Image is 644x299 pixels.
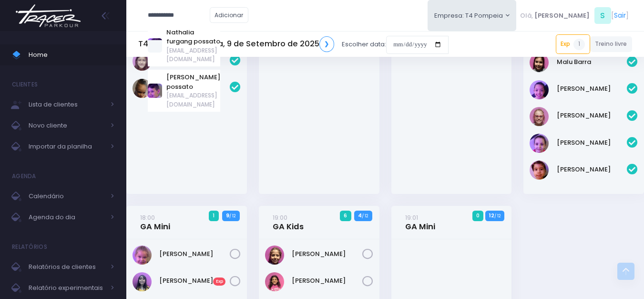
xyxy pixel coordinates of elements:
a: [PERSON_NAME] [159,249,230,259]
a: Exp1 [556,34,590,53]
span: Relatório experimentais [29,282,105,294]
img: Olívia Marconato Pizzo [133,52,152,71]
a: 19:00GA Kids [273,213,304,232]
strong: 4 [358,212,362,219]
strong: 12 [489,212,494,219]
small: / 12 [362,213,368,219]
small: / 12 [229,213,235,219]
h4: Clientes [12,75,38,94]
span: Olá, [520,11,533,21]
a: [PERSON_NAME] [292,249,362,259]
span: Novo cliente [29,119,105,132]
h4: Agenda [12,167,36,186]
a: [PERSON_NAME] [557,84,627,94]
span: S [594,7,611,24]
small: 19:01 [405,213,418,222]
img: Julia Soares Neves Negrão [133,272,152,291]
a: [PERSON_NAME] possato [166,73,220,91]
small: / 12 [494,213,501,219]
a: ❯ [319,36,335,52]
a: Sair [614,11,626,21]
a: 18:00GA Mini [140,213,170,232]
span: Home [29,49,114,61]
img: Bella Mandelli [133,246,152,265]
strong: 9 [226,212,229,219]
span: 1 [573,39,585,50]
a: Nathalia furgang possato [166,28,220,46]
img: Julia Gomes [265,246,284,265]
small: 19:00 [273,213,287,222]
span: [EMAIL_ADDRESS][DOMAIN_NAME] [166,91,220,108]
a: [PERSON_NAME]Exp [159,276,230,286]
span: 6 [340,211,351,221]
a: [PERSON_NAME] [557,111,627,120]
span: 1 [209,211,219,221]
div: [ ] [516,5,632,26]
img: Rafaella Westphalen Porto Ravasi [530,134,549,153]
h5: T4 Pompeia Terça, 9 de Setembro de 2025 [138,36,334,52]
a: [PERSON_NAME] [292,276,362,286]
a: [PERSON_NAME] [557,138,627,148]
img: Malu Barra Guirro [530,53,549,72]
img: Yumi Muller [530,160,549,180]
span: [EMAIL_ADDRESS][DOMAIN_NAME] [166,46,220,64]
a: Adicionar [210,7,249,23]
span: Exp [213,278,225,286]
div: Escolher data: [138,33,449,55]
img: Paola baldin Barreto Armentano [530,107,549,126]
span: Lista de clientes [29,98,105,111]
a: [PERSON_NAME] [557,165,627,174]
a: Treino livre [590,36,633,52]
span: 0 [472,211,484,221]
span: Agenda do dia [29,211,105,224]
img: Nina amorim [530,80,549,99]
small: 18:00 [140,213,155,222]
img: Maria Orpheu [265,272,284,291]
img: Sophia Crispi Marques dos Santos [133,79,152,98]
span: Importar da planilha [29,140,105,153]
span: Calendário [29,190,105,203]
a: Malu Barra [557,57,627,67]
span: [PERSON_NAME] [534,11,590,21]
a: 19:01GA Mini [405,213,435,232]
h4: Relatórios [12,237,47,256]
span: Relatórios de clientes [29,261,105,273]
